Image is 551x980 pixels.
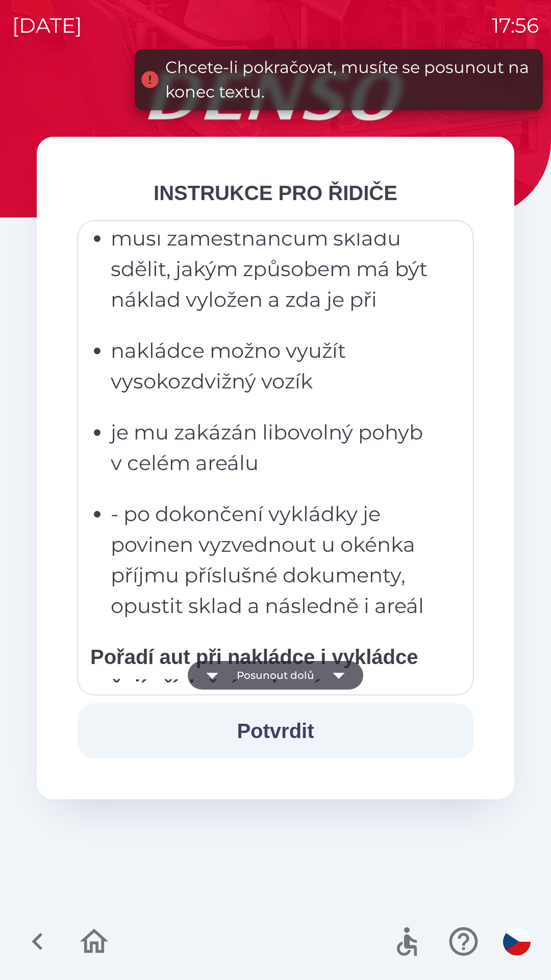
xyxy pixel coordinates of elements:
p: nakládce možno využít vysokozdvižný vozík [111,335,446,397]
button: Potvrdit [78,703,473,758]
p: musí zaměstnancům skladu sdělit, jakým způsobem má být náklad vyložen a zda je při [111,223,446,315]
img: Logo [37,71,514,120]
p: 17:56 [492,10,539,41]
img: cs flag [503,928,531,955]
p: - po dokončení vykládky je povinen vyzvednout u okénka příjmu příslušné dokumenty, opustit sklad ... [111,499,446,621]
p: je mu zakázán libovolný pohyb v celém areálu [111,417,446,478]
div: Chcete-li pokračovat, musíte se posunout na konec textu. [165,55,533,104]
p: [DATE] [12,10,82,41]
div: INSTRUKCE PRO ŘIDIČE [78,178,473,208]
button: Posunout dolů [188,661,363,690]
strong: Pořadí aut při nakládce i vykládce určují příslušní vedoucí zaměstnanci. [90,646,418,729]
